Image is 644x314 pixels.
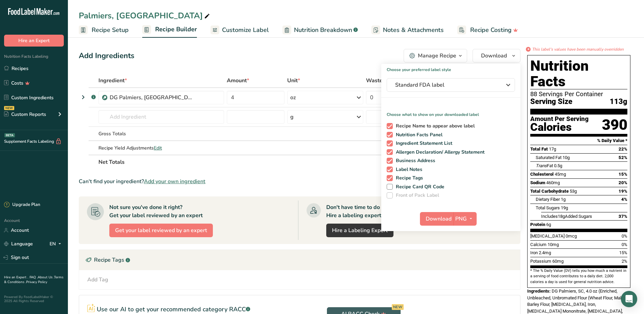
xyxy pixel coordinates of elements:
[393,132,443,138] span: Nutrition Facts Panel
[404,49,467,63] button: Manage Recipe
[79,10,211,22] div: Palmiers, [GEOGRAPHIC_DATA]
[393,149,485,155] span: Allergen Declaration/ Allergy Statement
[530,268,627,285] section: * The % Daily Value (DV) tells you how much a nutrient in a serving of food contributes to a dail...
[4,275,63,284] a: Terms & Conditions .
[98,144,224,152] div: Recipe Yield Adjustments
[287,76,300,85] span: Unit
[4,202,40,208] div: Upgrade Plan
[532,46,624,52] i: This label's values have been manually overridden
[621,291,637,307] div: Open Intercom Messenger
[98,76,127,85] span: Ingredient
[536,155,562,160] span: Saturated Fat
[541,214,592,219] span: Includes Added Sugars
[79,177,520,186] div: Can't find your ingredient?
[115,226,207,234] span: Get your label reviewed by an expert
[393,167,423,173] span: Label Notes
[142,22,197,38] a: Recipe Builder
[621,197,627,202] span: 4%
[622,233,627,239] span: 0%
[210,22,269,38] a: Customize Label
[387,78,515,92] button: Standard FDA label
[619,155,627,160] span: 52%
[109,203,203,220] div: Not sure you've done it right? Get your label reviewed by an expert
[282,22,358,38] a: Nutrition Breakdown
[530,116,589,122] div: Amount Per Serving
[561,197,566,202] span: 1g
[393,175,423,181] span: Recipe Tags
[290,93,296,102] div: oz
[536,197,560,202] span: Dietary Fiber
[622,242,627,247] span: 0%
[546,222,551,227] span: 6g
[294,25,352,35] span: Nutrition Breakdown
[381,64,520,73] h1: Choose your preferred label style
[470,25,512,35] span: Recipe Costing
[154,145,162,151] span: Edit
[420,212,453,226] button: Download
[393,158,436,164] span: Business Address
[79,50,134,62] div: Add Ingredients
[473,49,520,63] button: Download
[97,305,250,314] p: Use our AI to get your recommended category RACC
[393,123,475,129] span: Recipe Name to appear above label
[4,238,33,250] a: Language
[30,275,38,280] a: FAQ .
[570,189,577,194] span: 53g
[4,106,14,110] div: NEW
[4,133,15,137] div: BETA
[530,98,572,106] span: Serving Size
[453,212,477,226] button: PNG
[619,172,627,177] span: 15%
[536,163,553,168] span: Fat
[26,280,47,284] a: Privacy Policy
[326,203,419,220] div: Don't have time to do it? Hire a labeling expert to do it for you
[109,224,213,237] button: Get your label reviewed by an expert
[558,214,565,219] span: 18g
[546,180,560,185] span: 460mg
[98,130,224,137] div: Gross Totals
[395,81,497,89] span: Standard FDA label
[38,275,54,280] a: About Us .
[530,58,627,89] h1: Nutrition Facts
[481,52,507,60] span: Download
[619,250,627,255] span: 15%
[563,155,570,160] span: 10g
[79,22,129,38] a: Recipe Setup
[549,146,556,152] span: 17g
[530,242,547,247] span: Calcium
[530,172,554,177] span: Cholesterol
[619,189,627,194] span: 19%
[371,22,444,38] a: Notes & Attachments
[50,240,64,248] div: EN
[610,98,627,106] span: 113g
[530,259,551,264] span: Potassium
[79,250,520,270] div: Recipe Tags
[530,122,589,132] div: Calories
[530,180,545,185] span: Sodium
[552,259,564,264] span: 60mg
[548,242,559,247] span: 10mg
[393,140,453,146] span: Ingredient Statement List
[381,106,520,118] p: Choose what to show on your downloaded label
[392,304,404,310] div: NEW
[619,180,627,185] span: 20%
[555,172,566,177] span: 45mg
[155,25,197,34] span: Recipe Builder
[144,177,205,186] span: Add your own ingredient
[290,113,294,121] div: g
[98,110,224,124] input: Add Ingredient
[536,163,547,168] i: Trans
[326,224,393,237] a: Hire a Labeling Expert
[97,155,425,169] th: Net Totals
[530,250,538,255] span: Iron
[4,275,28,280] a: Hire an Expert .
[539,250,551,255] span: 2.4mg
[530,222,545,227] span: Protein
[530,146,548,152] span: Total Fat
[110,93,195,102] div: DG Palmiers, [GEOGRAPHIC_DATA], 4.0 oz
[530,91,627,98] div: 88 Servings Per Container
[619,214,627,219] span: 37%
[102,95,107,100] img: Sub Recipe
[92,25,129,35] span: Recipe Setup
[222,25,269,35] span: Customize Label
